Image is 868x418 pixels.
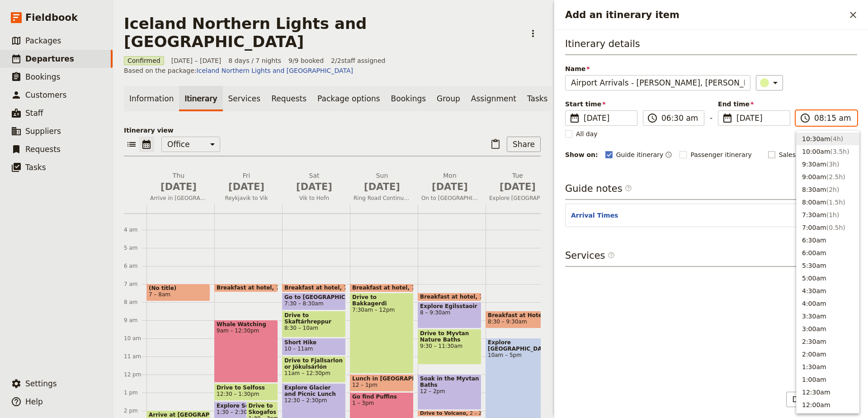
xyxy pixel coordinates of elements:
[826,161,840,168] span: ( 3h )
[25,72,60,81] span: Bookings
[420,411,470,416] span: Drive to Volcano
[797,221,859,234] button: 7:00am(0.5h)
[797,133,859,145] button: 10:30am(4h)
[124,56,164,65] span: Confirmed
[761,77,781,88] div: ​
[284,285,344,291] span: Breakfast at hotel
[466,86,522,111] a: Assignment
[418,374,481,410] div: Soak in the Myvtan Baths12 – 2pm
[797,183,859,196] button: 8:30am(2h)
[228,56,281,65] span: 8 days / 7 nights
[179,86,222,111] a: Itinerary
[124,335,146,342] div: 10 am
[608,252,615,262] span: ​
[488,312,547,318] span: Breakfast at Hotel
[779,150,825,159] span: Sales itinerary
[146,171,214,204] button: Thu [DATE]Arrive in [GEOGRAPHIC_DATA]
[797,399,859,411] button: 12:00am
[344,285,374,291] span: 7 – 7:30am
[522,86,553,111] a: Tasks
[146,195,211,202] span: Arrive in [GEOGRAPHIC_DATA]
[479,294,509,300] span: 7:30 – 8am
[124,262,146,270] div: 6 am
[139,137,154,152] button: Calendar view
[331,56,385,65] span: 2 / 2 staff assigned
[797,297,859,310] button: 4:00am
[214,195,278,202] span: Reykjavik to Vik
[352,285,411,291] span: Breakfast at hotel
[420,343,479,349] span: 9:30 – 11:30am
[797,196,859,209] button: 8:00am(1.5h)
[565,37,857,55] h3: Itinerary details
[282,311,346,337] div: Drive to Skaftárhreppur8:30 – 10am
[488,352,547,358] span: 10am – 5pm
[284,346,313,352] span: 10 – 11am
[488,318,527,325] span: 8:30 – 9:30am
[25,109,43,118] span: Staff
[124,14,520,51] h1: Iceland Northern Lights and [GEOGRAPHIC_DATA]
[124,353,146,360] div: 11 am
[797,285,859,297] button: 4:30am
[124,137,139,152] button: List view
[797,310,859,323] button: 3:30am
[569,113,580,123] span: ​
[146,284,210,301] div: (No title)7 – 8am
[830,135,844,142] span: ( 4h )
[525,26,541,41] button: Actions
[665,149,672,160] button: Time shown on guide itinerary
[565,64,750,73] span: Name
[489,171,546,194] h2: Tue
[352,400,411,406] span: 1 – 3pm
[350,195,414,202] span: Ring Road Continued
[214,171,282,204] button: Fri [DATE]Reykjavik to Vik
[826,199,845,206] span: ( 1.5h )
[284,370,344,376] span: 11am – 12:30pm
[616,150,664,159] span: Guide itinerary
[625,185,632,192] span: ​
[124,317,146,324] div: 9 am
[418,195,482,202] span: On to [GEOGRAPHIC_DATA]
[217,321,276,328] span: Whale Watching
[150,171,207,194] h2: Thu
[124,66,353,75] span: Based on the package:
[150,180,207,194] span: [DATE]
[249,403,276,415] span: Drive to Skogafoss
[814,113,851,123] input: ​
[217,285,276,291] span: Breakfast at hotel
[223,86,266,111] a: Services
[826,211,840,218] span: ( 1h )
[312,86,385,111] a: Package options
[217,409,256,415] span: 1:30 – 2:30pm
[565,249,615,262] h3: Services
[420,303,479,309] span: Explore Egilsstaoir
[217,385,276,391] span: Drive to Selfoss
[286,171,343,194] h2: Sat
[124,126,541,135] p: Itinerary view
[350,293,414,374] div: Drive to Bakkagerdi7:30am – 12pm
[797,247,859,259] button: 6:00am
[418,293,481,301] div: Breakfast at hotel7:30 – 8am
[797,373,859,386] button: 1:00am
[625,185,632,195] span: ​
[266,86,312,111] a: Requests
[421,180,478,194] span: [DATE]
[797,335,859,348] button: 2:30am
[488,137,503,152] button: Paste itinerary item
[171,56,222,65] span: [DATE] – [DATE]
[797,129,857,138] span: 1 hour, 45 minutes
[488,339,547,352] span: Explore [GEOGRAPHIC_DATA]
[647,113,658,123] span: ​
[386,86,431,111] a: Bookings
[284,385,344,397] span: Explore Glacier and Picnic Lunch
[797,386,859,399] button: 12:30am
[418,329,481,365] div: Drive to Myvtan Nature Baths9:30 – 11:30am
[276,285,306,291] span: 7 – 7:30am
[25,36,61,45] span: Packages
[797,361,859,373] button: 1:30am
[282,195,346,202] span: Vik to Hofn
[756,75,783,90] button: ​
[421,171,478,194] h2: Mon
[736,113,784,123] span: [DATE]
[565,150,598,159] div: Show on:
[608,252,615,259] span: ​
